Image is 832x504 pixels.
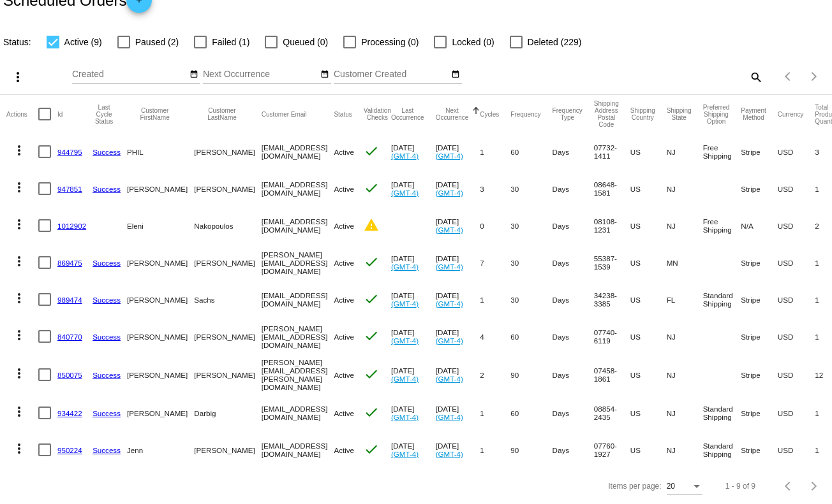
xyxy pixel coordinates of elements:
[776,473,801,499] button: Previous page
[436,336,463,345] a: (GMT-4)
[630,281,667,318] mat-cell: US
[741,107,766,121] button: Change sorting for PaymentMethod.Type
[630,394,667,431] mat-cell: US
[72,69,187,80] input: Created
[391,281,436,318] mat-cell: [DATE]
[778,394,815,431] mat-cell: USD
[391,107,424,121] button: Change sorting for LastOccurrenceUtc
[741,355,777,394] mat-cell: Stripe
[391,189,419,197] a: (GMT-4)
[11,217,27,232] mat-icon: more_vert
[334,446,354,454] span: Active
[334,296,354,304] span: Active
[436,318,480,355] mat-cell: [DATE]
[436,355,480,394] mat-cell: [DATE]
[741,244,777,281] mat-cell: Stripe
[510,244,552,281] mat-cell: 30
[703,431,741,468] mat-cell: Standard Shipping
[778,318,815,355] mat-cell: USD
[194,107,249,121] button: Change sorting for CustomerLastName
[594,355,630,394] mat-cell: 07458-1861
[741,170,777,207] mat-cell: Stripe
[127,107,182,121] button: Change sorting for CustomerFirstName
[127,244,194,281] mat-cell: [PERSON_NAME]
[127,431,194,468] mat-cell: Jenn
[11,180,27,195] mat-icon: more_vert
[194,394,261,431] mat-cell: Darbig
[334,409,354,417] span: Active
[334,371,354,379] span: Active
[364,143,379,159] mat-icon: check
[436,170,480,207] mat-cell: [DATE]
[127,394,194,431] mat-cell: [PERSON_NAME]
[364,405,379,420] mat-icon: check
[203,69,318,80] input: Next Occurrence
[391,299,419,308] a: (GMT-4)
[667,244,703,281] mat-cell: MN
[194,431,261,468] mat-cell: [PERSON_NAME]
[778,431,815,468] mat-cell: USD
[334,148,354,156] span: Active
[262,355,334,394] mat-cell: [PERSON_NAME][EMAIL_ADDRESS][PERSON_NAME][DOMAIN_NAME]
[262,318,334,355] mat-cell: [PERSON_NAME][EMAIL_ADDRESS][DOMAIN_NAME]
[594,100,619,128] button: Change sorting for ShippingPostcode
[741,318,777,355] mat-cell: Stripe
[93,104,115,125] button: Change sorting for LastProcessingCycleId
[320,69,329,80] mat-icon: date_range
[364,442,379,457] mat-icon: check
[391,375,419,383] a: (GMT-4)
[93,333,121,341] a: Success
[703,207,741,244] mat-cell: Free Shipping
[480,207,510,244] mat-cell: 0
[364,180,379,196] mat-icon: check
[135,34,179,50] span: Paused (2)
[778,244,815,281] mat-cell: USD
[741,133,777,170] mat-cell: Stripe
[725,482,755,491] div: 1 - 9 of 9
[57,185,82,193] a: 947851
[283,34,328,50] span: Queued (0)
[667,107,692,121] button: Change sorting for ShippingState
[93,259,121,267] a: Success
[594,281,630,318] mat-cell: 34238-3385
[127,281,194,318] mat-cell: [PERSON_NAME]
[334,259,354,267] span: Active
[11,254,27,269] mat-icon: more_vert
[776,64,801,89] button: Previous page
[594,133,630,170] mat-cell: 07732-1411
[57,446,82,454] a: 950224
[667,207,703,244] mat-cell: NJ
[57,148,82,156] a: 944795
[436,244,480,281] mat-cell: [DATE]
[553,355,594,394] mat-cell: Days
[778,133,815,170] mat-cell: USD
[748,67,763,87] mat-icon: search
[436,299,463,308] a: (GMT-4)
[334,222,354,230] span: Active
[667,394,703,431] mat-cell: NJ
[553,394,594,431] mat-cell: Days
[127,170,194,207] mat-cell: [PERSON_NAME]
[11,328,27,343] mat-icon: more_vert
[391,244,436,281] mat-cell: [DATE]
[11,143,27,158] mat-icon: more_vert
[594,244,630,281] mat-cell: 55387-1539
[194,170,261,207] mat-cell: [PERSON_NAME]
[391,318,436,355] mat-cell: [DATE]
[364,328,379,343] mat-icon: check
[667,431,703,468] mat-cell: NJ
[262,170,334,207] mat-cell: [EMAIL_ADDRESS][DOMAIN_NAME]
[480,170,510,207] mat-cell: 3
[480,281,510,318] mat-cell: 1
[189,69,198,80] mat-icon: date_range
[262,207,334,244] mat-cell: [EMAIL_ADDRESS][DOMAIN_NAME]
[510,431,552,468] mat-cell: 90
[436,133,480,170] mat-cell: [DATE]
[553,207,594,244] mat-cell: Days
[667,355,703,394] mat-cell: NJ
[93,296,121,304] a: Success
[778,110,804,118] button: Change sorting for CurrencyIso
[57,222,86,230] a: 1012902
[436,107,469,121] button: Change sorting for NextOccurrenceUtc
[608,482,661,491] div: Items per page:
